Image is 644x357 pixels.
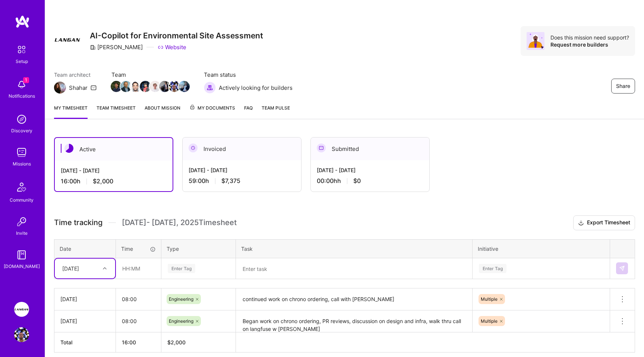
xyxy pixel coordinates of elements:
[116,259,161,278] input: HH:MM
[116,289,161,309] input: HH:MM
[54,26,81,53] img: Company Logo
[169,296,193,302] span: Engineering
[54,104,88,119] a: My timesheet
[578,219,584,227] i: icon Download
[169,318,193,324] span: Engineering
[121,80,131,93] a: Team Member Avatar
[141,80,150,93] a: Team Member Avatar
[616,82,630,90] span: Share
[479,263,506,274] div: Enter Tag
[14,145,29,160] img: teamwork
[14,327,29,342] img: User Avatar
[54,218,102,227] span: Time tracking
[60,295,110,303] div: [DATE]
[189,166,295,174] div: [DATE] - [DATE]
[14,112,29,127] img: discovery
[90,43,143,51] div: [PERSON_NAME]
[54,332,116,352] th: Total
[14,247,29,262] img: guide book
[90,31,263,40] h3: AI-Copilot for Environmental Site Assessment
[120,81,132,92] img: Team Member Avatar
[169,81,180,92] img: Team Member Avatar
[60,317,110,325] div: [DATE]
[189,104,235,119] a: My Documents
[12,327,31,342] a: User Avatar
[189,143,198,152] img: Invoiced
[189,177,295,185] div: 59:00 h
[90,44,96,50] i: icon CompanyGray
[160,80,170,93] a: Team Member Avatar
[14,77,29,92] img: bell
[204,82,216,94] img: Actively looking for builders
[353,177,361,185] span: $0
[91,85,97,91] i: icon Mail
[9,92,35,100] div: Notifications
[131,80,141,93] a: Team Member Avatar
[121,245,156,253] div: Time
[478,245,604,253] div: Initiative
[14,302,29,317] img: Langan: AI-Copilot for Environmental Site Assessment
[204,71,293,79] span: Team status
[619,265,625,271] img: Submit
[54,82,66,94] img: Team Architect
[161,239,236,258] th: Type
[219,84,293,92] span: Actively looking for builders
[244,104,253,119] a: FAQ
[116,311,161,331] input: HH:MM
[14,42,29,57] img: setup
[54,239,116,258] th: Date
[179,80,189,93] a: Team Member Avatar
[61,167,167,174] div: [DATE] - [DATE]
[111,71,189,79] span: Team
[149,81,161,92] img: Team Member Avatar
[122,218,237,227] span: [DATE] - [DATE] , 2025 Timesheet
[13,178,31,196] img: Community
[179,81,190,92] img: Team Member Avatar
[140,81,151,92] img: Team Member Avatar
[10,196,34,204] div: Community
[111,81,122,92] img: Team Member Avatar
[611,79,635,94] button: Share
[550,41,629,48] div: Request more builders
[16,229,28,237] div: Invite
[159,81,170,92] img: Team Member Avatar
[262,104,290,119] a: Team Pulse
[221,177,240,185] span: $7,375
[573,215,635,230] button: Export Timesheet
[170,80,179,93] a: Team Member Avatar
[236,239,473,258] th: Task
[4,262,40,270] div: [DOMAIN_NAME]
[16,57,28,65] div: Setup
[189,104,235,112] span: My Documents
[11,127,32,135] div: Discovery
[130,81,141,92] img: Team Member Avatar
[62,265,79,272] div: [DATE]
[150,80,160,93] a: Team Member Avatar
[55,138,173,161] div: Active
[237,311,471,332] textarea: Began work on chrono ordering, PR reviews, discussion on design and infra, walk thru call on lang...
[15,15,30,28] img: logo
[69,84,88,92] div: Shahar
[167,339,186,345] span: $ 2,000
[527,32,544,50] img: Avatar
[262,105,290,111] span: Team Pulse
[64,144,73,153] img: Active
[97,104,136,119] a: Team timesheet
[93,177,113,185] span: $2,000
[61,177,167,185] div: 16:00 h
[311,138,429,160] div: Submitted
[550,34,629,41] div: Does this mission need support?
[317,177,423,185] div: 00:00h h
[23,77,29,83] span: 1
[14,214,29,229] img: Invite
[145,104,180,119] a: About Mission
[103,266,107,270] i: icon Chevron
[12,302,31,317] a: Langan: AI-Copilot for Environmental Site Assessment
[158,43,186,51] a: Website
[317,143,326,152] img: Submitted
[54,71,97,79] span: Team architect
[481,296,498,302] span: Multiple
[183,138,301,160] div: Invoiced
[237,289,471,310] textarea: continued work on chrono ordering, call with [PERSON_NAME]
[116,332,161,352] th: 16:00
